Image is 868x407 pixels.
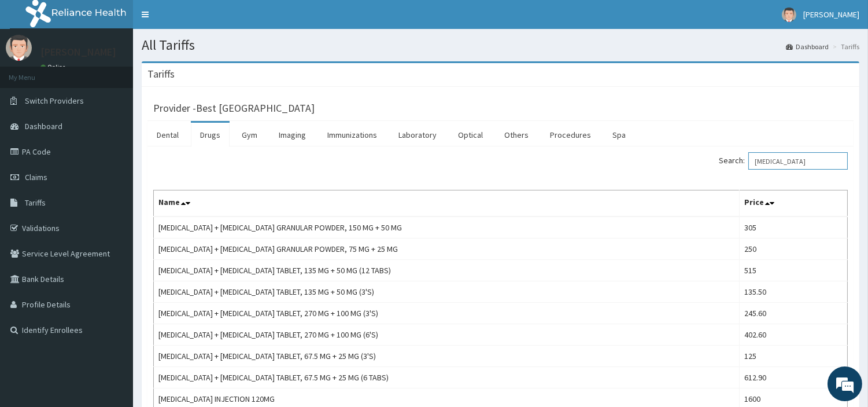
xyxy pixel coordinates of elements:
td: [MEDICAL_DATA] + [MEDICAL_DATA] TABLET, 270 MG + 100 MG (3'S) [154,303,740,324]
div: Minimize live chat window [190,6,217,34]
a: Spa [603,123,635,147]
div: Chat with us now [60,65,194,80]
td: 135.50 [739,281,847,303]
a: Dental [147,123,188,147]
img: d_794563401_company_1708531726252_794563401 [21,58,47,87]
label: Search: [719,152,848,170]
td: [MEDICAL_DATA] + [MEDICAL_DATA] TABLET, 135 MG + 50 MG (12 TABS) [154,260,740,281]
th: Name [154,190,740,217]
span: [PERSON_NAME] [803,9,859,20]
td: [MEDICAL_DATA] + [MEDICAL_DATA] TABLET, 270 MG + 100 MG (6'S) [154,324,740,346]
td: 612.90 [739,367,847,388]
li: Tariffs [830,42,859,52]
span: We're online! [67,127,160,244]
a: Immunizations [318,123,386,147]
td: [MEDICAL_DATA] + [MEDICAL_DATA] GRANULAR POWDER, 150 MG + 50 MG [154,217,740,239]
td: 125 [739,346,847,367]
span: Dashboard [25,121,62,131]
p: [PERSON_NAME] [40,47,116,57]
a: Laboratory [389,123,446,147]
a: Optical [449,123,492,147]
img: User Image [6,35,32,61]
a: Dashboard [786,42,829,52]
a: Online [40,63,68,71]
td: [MEDICAL_DATA] + [MEDICAL_DATA] TABLET, 67.5 MG + 25 MG (6 TABS) [154,367,740,388]
th: Price [739,190,847,217]
textarea: Type your message and hit 'Enter' [6,278,220,319]
h3: Tariffs [147,69,175,79]
h3: Provider - Best [GEOGRAPHIC_DATA] [153,103,315,113]
a: Procedures [541,123,600,147]
td: [MEDICAL_DATA] + [MEDICAL_DATA] TABLET, 135 MG + 50 MG (3'S) [154,281,740,303]
a: Gym [232,123,267,147]
span: Tariffs [25,197,46,208]
h1: All Tariffs [142,38,859,53]
td: 515 [739,260,847,281]
a: Drugs [191,123,230,147]
span: Switch Providers [25,96,84,106]
td: 250 [739,239,847,260]
a: Others [495,123,538,147]
td: [MEDICAL_DATA] + [MEDICAL_DATA] TABLET, 67.5 MG + 25 MG (3'S) [154,346,740,367]
span: Claims [25,172,47,182]
td: 305 [739,217,847,239]
td: [MEDICAL_DATA] + [MEDICAL_DATA] GRANULAR POWDER, 75 MG + 25 MG [154,239,740,260]
td: 402.60 [739,324,847,346]
input: Search: [748,152,848,170]
img: User Image [782,8,796,22]
td: 245.60 [739,303,847,324]
a: Imaging [269,123,315,147]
